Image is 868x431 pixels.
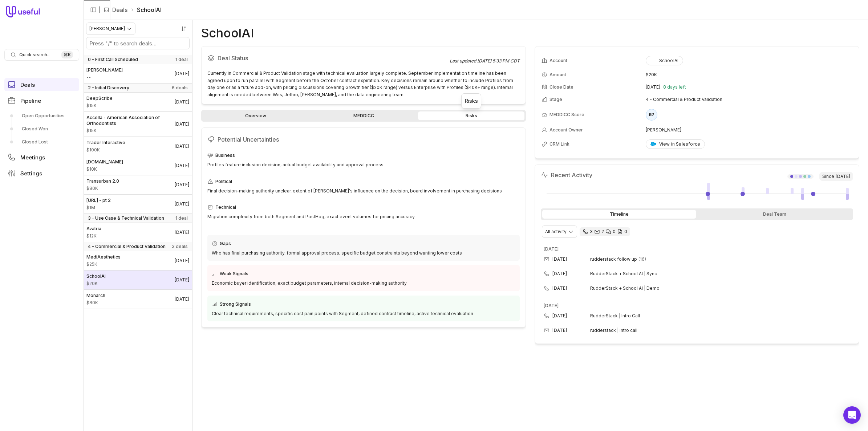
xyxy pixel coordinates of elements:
a: [URL] - pt 2$1M[DATE] [84,195,192,214]
span: MEDDICC Score [549,112,584,118]
time: Deal Close Date [175,258,189,264]
h2: Potential Uncertainties [207,134,520,145]
span: 4 - Commercial & Product Validation [88,244,166,249]
span: 6 deals [172,85,188,91]
time: Deal Close Date [175,163,189,168]
span: Amount [86,205,111,211]
a: Closed Lost [4,136,79,148]
div: Who has final purchasing authority, formal approval process, specific budget constraints beyond w... [212,249,515,257]
li: SchoolAI [130,5,162,14]
span: 8 days left [663,84,686,90]
div: Final decision-making authority unclear, extent of [PERSON_NAME]'s influence on the decision, boa... [207,187,520,195]
div: Last updated [450,58,520,64]
span: Since [819,172,853,181]
time: [DATE] [544,246,559,252]
button: Collapse sidebar [88,4,99,15]
span: Stage [549,97,562,102]
span: Amount [86,186,119,191]
time: Deal Close Date [175,277,189,283]
div: Weak Signals [212,269,515,278]
a: Deals [4,78,79,91]
span: rudderstack follow up [590,256,637,262]
time: [DATE] [552,328,567,333]
time: Deal Close Date [175,71,189,77]
time: [DATE] [646,84,660,90]
span: Accella - American Association of Orthodontists [86,115,175,126]
span: Close Date [549,84,573,90]
span: Amount [86,300,105,306]
time: [DATE] [552,313,567,319]
a: View in Salesforce [646,139,705,149]
div: Economic buyer identification, exact budget parameters, internal decision-making authority [212,280,515,287]
a: Risks [418,111,524,120]
span: Transurban 2.0 [86,178,119,184]
a: MEDDICC [311,111,417,120]
a: Deals [112,5,127,14]
time: [DATE] [552,256,567,262]
div: 67 [646,109,657,121]
span: Quick search... [19,52,50,58]
span: 3 deals [172,244,188,249]
h2: Recent Activity [541,171,592,179]
a: MediAesthetics$25K[DATE] [84,251,192,270]
div: Gaps [212,239,515,248]
time: Deal Close Date [175,229,189,235]
div: Timeline [542,210,696,219]
span: Amount [86,233,101,239]
span: rudderstack | intro call [590,328,637,333]
a: Closed Won [4,123,79,135]
span: Account Owner [549,127,583,133]
time: Deal Close Date [175,182,189,188]
span: Trader Interactive [86,140,125,146]
span: [DOMAIN_NAME] [86,159,123,165]
a: Settings [4,167,79,180]
div: Political [207,177,520,186]
div: View in Salesforce [650,141,701,147]
div: 3 calls and 2 email threads [580,227,630,236]
a: Overview [203,111,309,120]
time: [DATE] 5:33 PM CDT [477,58,520,64]
time: [DATE] [552,271,567,277]
div: Clear technical requirements, specific cost pain points with Segment, defined contract timeline, ... [212,310,515,317]
h2: Deal Status [207,52,450,64]
span: Settings [20,171,42,176]
div: Open Intercom Messenger [843,406,861,424]
div: SchoolAI [650,58,679,64]
a: [DOMAIN_NAME]$10K[DATE] [84,156,192,175]
td: 4 - Commercial & Product Validation [646,94,852,105]
span: 3 - Use Case & Technical Validation [88,215,164,221]
span: RudderStack + School AI | Sync [590,271,841,277]
span: 1 deal [175,215,188,221]
a: Meetings [4,151,79,164]
div: Deal Team [698,210,852,219]
a: DeepScribe$15K[DATE] [84,93,192,111]
a: Accella - American Association of Orthodontists$15K[DATE] [84,112,192,137]
td: $20K [646,69,852,81]
div: Pipeline submenu [4,110,79,148]
span: 16 emails in thread [638,256,646,262]
div: Profiles feature inclusion decision, actual budget availability and approval process [207,161,520,168]
time: Deal Close Date [175,201,189,207]
input: Search deals by name [86,37,189,49]
time: Deal Close Date [175,143,189,149]
time: Deal Close Date [175,121,189,127]
span: Amount [86,74,123,80]
a: Transurban 2.0$80K[DATE] [84,175,192,194]
span: Amount [86,147,125,153]
span: Amount [86,166,123,172]
div: Technical [207,203,520,212]
nav: Deals [84,20,192,431]
span: 1 deal [175,57,188,62]
a: Pipeline [4,94,79,107]
button: SchoolAI [646,56,684,65]
span: 2 - Initial Discovery [88,85,129,91]
a: Open Opportunities [4,110,79,122]
a: SchoolAI$20K[DATE] [84,271,192,289]
span: Amount [549,72,566,78]
span: 0 - First Call Scheduled [88,57,138,62]
span: DeepScribe [86,95,113,101]
span: Monarch [86,293,105,298]
span: SchoolAI [86,273,106,279]
span: Amount [86,281,106,286]
span: Avatria [86,226,101,232]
